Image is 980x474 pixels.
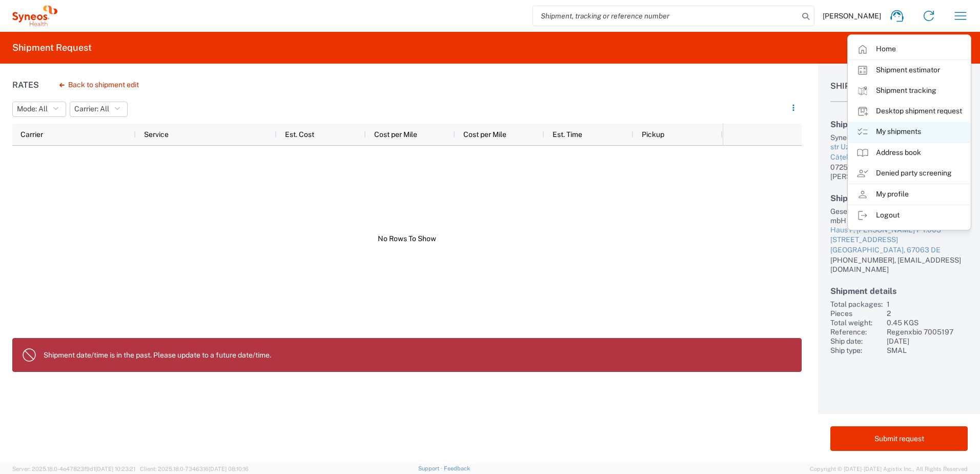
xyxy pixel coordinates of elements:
[830,309,883,318] div: Pieces
[887,300,968,309] div: 1
[463,130,506,139] span: Cost per Mile
[848,101,970,122] a: Desktop shipment request
[553,130,582,139] span: Est. Time
[17,104,48,114] span: Mode: All
[418,465,444,471] a: Support
[887,318,968,327] div: 0.45 KGS
[848,205,970,226] a: Logout
[848,39,970,60] a: Home
[642,130,664,139] span: Pickup
[830,152,968,163] div: Cățelu, 077106 RO
[51,76,147,94] button: Back to shipment edit
[830,300,883,309] div: Total packages:
[830,327,883,337] div: Reference:
[887,327,968,337] div: Regenxbio 7005197
[830,163,968,181] div: 0725105409, [EMAIL_ADDRESS][PERSON_NAME][DOMAIN_NAME]
[848,184,970,205] a: My profile
[830,286,968,296] h2: Shipment details
[12,80,39,90] h1: Rates
[830,207,968,225] div: Gesellschaft für Klinische Forschung mbH Ludwigshafen ([PERSON_NAME])
[533,6,799,26] input: Shipment, tracking or reference number
[285,130,314,139] span: Est. Cost
[848,122,970,142] a: My shipments
[830,337,883,346] div: Ship date:
[830,318,883,327] div: Total weight:
[444,465,470,471] a: Feedback
[209,466,249,472] span: [DATE] 08:10:16
[12,102,66,117] button: Mode: All
[140,466,249,472] span: Client: 2025.18.0-7346316
[95,466,135,472] span: [DATE] 10:23:21
[21,130,43,139] span: Carrier
[830,255,968,274] div: [PHONE_NUMBER], [EMAIL_ADDRESS][DOMAIN_NAME]
[830,346,883,355] div: Ship type:
[848,163,970,184] a: Denied party screening
[830,225,968,245] div: Haus P, [PERSON_NAME] P 1.003 [STREET_ADDRESS]
[70,102,128,117] button: Carrier: All
[12,42,92,54] h2: Shipment Request
[810,464,968,473] span: Copyright © [DATE]-[DATE] Agistix Inc., All Rights Reserved
[830,120,968,129] h2: Ship from
[830,225,968,255] a: Haus P, [PERSON_NAME] P 1.003 [STREET_ADDRESS][GEOGRAPHIC_DATA], 67063 DE
[830,142,968,162] a: str Uzinei nr 25ACățelu, 077106 RO
[830,81,968,102] h1: Shipment Information
[144,130,169,139] span: Service
[887,309,968,318] div: 2
[887,346,968,355] div: SMAL
[830,142,968,152] div: str Uzinei nr 25A
[374,130,417,139] span: Cost per Mile
[830,245,968,255] div: [GEOGRAPHIC_DATA], 67063 DE
[74,104,109,114] span: Carrier: All
[848,143,970,163] a: Address book
[830,426,968,451] button: Submit request
[12,466,135,472] span: Server: 2025.18.0-4e47823f9d1
[830,133,968,142] div: Syneos Health ([PERSON_NAME])
[848,81,970,101] a: Shipment tracking
[44,350,793,360] p: Shipment date/time is in the past. Please update to a future date/time.
[830,193,968,203] h2: Ship to
[848,60,970,81] a: Shipment estimator
[887,337,968,346] div: [DATE]
[823,11,881,21] span: [PERSON_NAME]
